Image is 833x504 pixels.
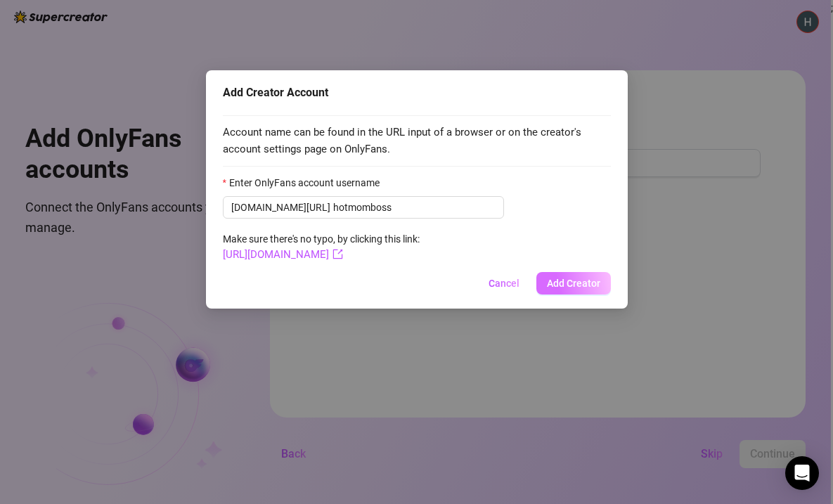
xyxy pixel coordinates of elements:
button: Add Creator [536,272,611,295]
span: Cancel [489,278,519,289]
input: Enter OnlyFans account username [333,200,496,215]
a: [URL][DOMAIN_NAME]export [223,248,343,261]
span: Account name can be found in the URL input of a browser or on the creator's account settings page... [223,124,611,157]
span: Make sure there's no typo, by clicking this link: [223,233,420,260]
div: Open Intercom Messenger [785,456,819,490]
div: Add Creator Account [223,84,611,101]
button: Cancel [477,272,531,295]
span: [DOMAIN_NAME][URL] [231,200,330,215]
label: Enter OnlyFans account username [223,175,389,190]
span: export [332,249,343,259]
span: Add Creator [547,278,600,289]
